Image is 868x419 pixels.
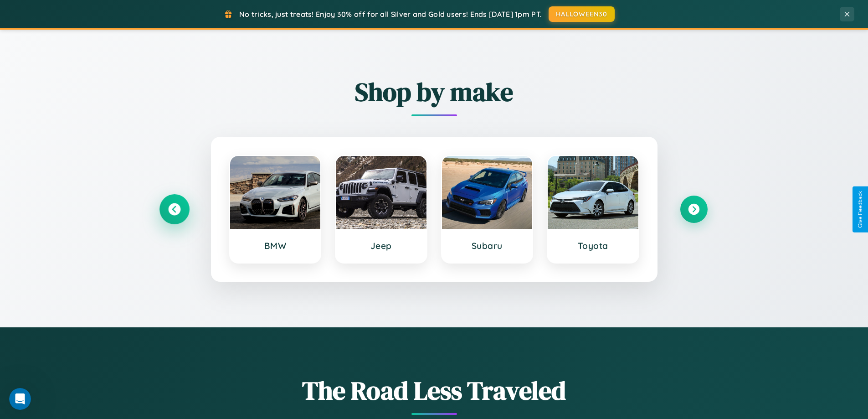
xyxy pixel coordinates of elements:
[557,240,629,251] h3: Toyota
[857,191,863,228] div: Give Feedback
[9,388,31,410] iframe: Intercom live chat
[345,240,417,251] h3: Jeep
[161,74,708,109] h2: Shop by make
[239,10,542,19] span: No tricks, just treats! Enjoy 30% off for all Silver and Gold users! Ends [DATE] 1pm PT.
[239,240,312,251] h3: BMW
[451,240,524,251] h3: Subaru
[161,373,708,408] h1: The Road Less Traveled
[549,6,615,22] button: HALLOWEEN30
